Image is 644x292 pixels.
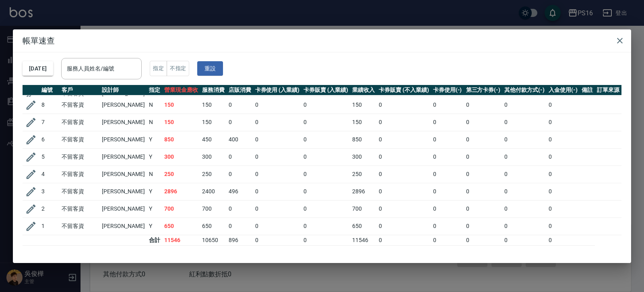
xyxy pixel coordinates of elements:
[147,200,162,217] td: Y
[301,114,350,131] td: 0
[60,166,100,183] td: 不留客資
[431,148,464,166] td: 0
[547,96,580,114] td: 0
[200,85,227,95] th: 服務消費
[162,200,200,217] td: 700
[464,217,503,235] td: 0
[39,166,60,183] td: 4
[39,183,60,200] td: 3
[100,166,147,183] td: [PERSON_NAME]
[147,183,162,200] td: Y
[547,217,580,235] td: 0
[464,114,503,131] td: 0
[502,131,547,148] td: 0
[197,61,223,76] button: 重設
[431,131,464,148] td: 0
[39,217,60,235] td: 1
[147,235,162,245] td: 合計
[227,200,253,217] td: 0
[547,235,580,245] td: 0
[100,183,147,200] td: [PERSON_NAME]
[23,61,53,76] button: [DATE]
[167,61,189,77] button: 不指定
[162,85,200,95] th: 營業現金應收
[431,235,464,245] td: 0
[150,61,167,77] button: 指定
[547,148,580,166] td: 0
[227,235,253,245] td: 896
[431,166,464,183] td: 0
[227,217,253,235] td: 0
[253,200,302,217] td: 0
[595,85,621,95] th: 訂單來源
[377,148,431,166] td: 0
[200,148,227,166] td: 300
[377,131,431,148] td: 0
[253,85,302,95] th: 卡券使用 (入業績)
[200,96,227,114] td: 150
[200,200,227,217] td: 700
[253,166,302,183] td: 0
[431,85,464,95] th: 卡券使用(-)
[200,114,227,131] td: 150
[502,96,547,114] td: 0
[147,85,162,95] th: 指定
[350,131,377,148] td: 850
[502,166,547,183] td: 0
[227,131,253,148] td: 400
[162,96,200,114] td: 150
[200,131,227,148] td: 450
[464,235,503,245] td: 0
[162,183,200,200] td: 2896
[227,148,253,166] td: 0
[227,114,253,131] td: 0
[301,131,350,148] td: 0
[301,200,350,217] td: 0
[100,85,147,95] th: 設計師
[301,235,350,245] td: 0
[60,114,100,131] td: 不留客資
[200,183,227,200] td: 2400
[547,114,580,131] td: 0
[350,85,377,95] th: 業績收入
[301,96,350,114] td: 0
[350,217,377,235] td: 650
[162,131,200,148] td: 850
[162,235,200,245] td: 11546
[502,85,547,95] th: 其他付款方式(-)
[100,148,147,166] td: [PERSON_NAME]
[227,85,253,95] th: 店販消費
[162,148,200,166] td: 300
[13,29,631,52] h2: 帳單速查
[147,217,162,235] td: Y
[200,166,227,183] td: 250
[147,96,162,114] td: N
[60,148,100,166] td: 不留客資
[60,200,100,217] td: 不留客資
[162,166,200,183] td: 250
[431,217,464,235] td: 0
[350,183,377,200] td: 2896
[253,114,302,131] td: 0
[227,183,253,200] td: 496
[502,217,547,235] td: 0
[147,114,162,131] td: N
[147,131,162,148] td: Y
[431,200,464,217] td: 0
[350,114,377,131] td: 150
[431,183,464,200] td: 0
[377,200,431,217] td: 0
[350,148,377,166] td: 300
[547,85,580,95] th: 入金使用(-)
[502,148,547,166] td: 0
[502,235,547,245] td: 0
[162,217,200,235] td: 650
[60,85,100,95] th: 客戶
[377,96,431,114] td: 0
[464,96,503,114] td: 0
[253,217,302,235] td: 0
[253,235,302,245] td: 0
[162,114,200,131] td: 150
[580,85,595,95] th: 備註
[377,166,431,183] td: 0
